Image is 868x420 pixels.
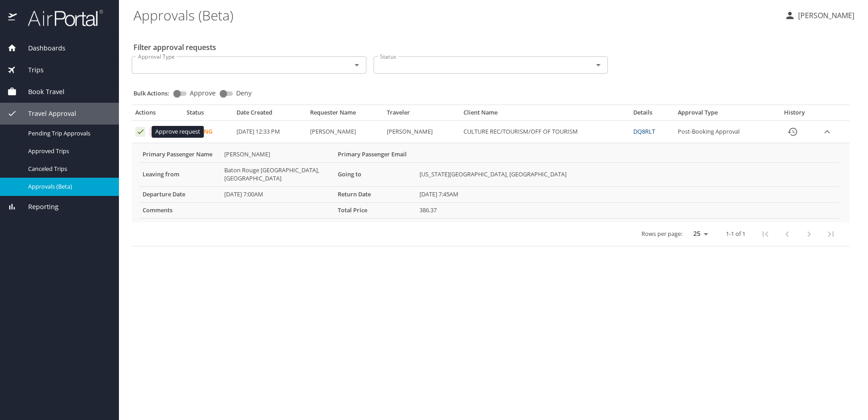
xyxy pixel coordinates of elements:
td: 386.37 [416,202,839,218]
p: Bulk Actions: [133,89,177,97]
h2: Filter approval requests [133,40,216,55]
th: Going to [334,162,416,186]
td: [PERSON_NAME] [221,147,334,162]
td: Baton Rouge [GEOGRAPHIC_DATA], [GEOGRAPHIC_DATA] [221,162,334,186]
td: [DATE] 12:33 PM [233,121,306,143]
span: Approve [190,90,216,96]
th: Details [630,109,674,120]
a: DQ8RLT [633,127,655,135]
span: Travel Approval [17,109,76,119]
table: More info for approvals [139,147,839,219]
th: Primary Passenger Email [334,147,416,162]
select: rows per page [686,227,711,240]
span: Dashboards [17,43,65,53]
p: [PERSON_NAME] [795,10,854,21]
th: Actions [132,109,183,120]
th: Status [183,109,233,120]
img: airportal-logo.png [18,9,103,27]
th: History [772,109,816,120]
span: Pending Trip Approvals [28,129,108,138]
span: Approvals (Beta) [28,182,108,191]
span: Reporting [17,202,59,212]
td: [US_STATE][GEOGRAPHIC_DATA], [GEOGRAPHIC_DATA] [416,162,839,186]
button: [PERSON_NAME] [781,7,858,24]
p: Rows per page: [641,231,682,237]
table: Approval table [132,109,850,246]
span: Trips [17,65,44,75]
th: Traveler [383,109,460,120]
td: [PERSON_NAME] [383,121,460,143]
button: expand row [820,125,834,139]
span: Approved Trips [28,147,108,155]
th: Total Price [334,202,416,218]
th: Departure Date [139,186,221,202]
button: Deny request [149,127,159,137]
td: [DATE] 7:00AM [221,186,334,202]
span: Canceled Trips [28,165,108,173]
button: History [782,121,804,143]
th: Approval Type [674,109,773,120]
th: Return Date [334,186,416,202]
button: Open [350,59,363,71]
td: CULTURE REC/TOURISM/OFF OF TOURISM [460,121,630,143]
button: Open [592,59,605,71]
span: Deny [236,90,252,96]
td: [PERSON_NAME] [306,121,383,143]
th: Leaving from [139,162,221,186]
img: icon-airportal.png [8,9,18,27]
td: Post-Booking Approval [674,121,773,143]
th: Client Name [460,109,630,120]
th: Primary Passenger Name [139,147,221,162]
td: [DATE] 7:45AM [416,186,839,202]
th: Comments [139,202,221,218]
th: Requester Name [306,109,383,120]
td: Pending [183,121,233,143]
span: Book Travel [17,87,64,97]
p: 1-1 of 1 [726,231,745,237]
h1: Approvals (Beta) [133,1,777,29]
th: Date Created [233,109,306,120]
